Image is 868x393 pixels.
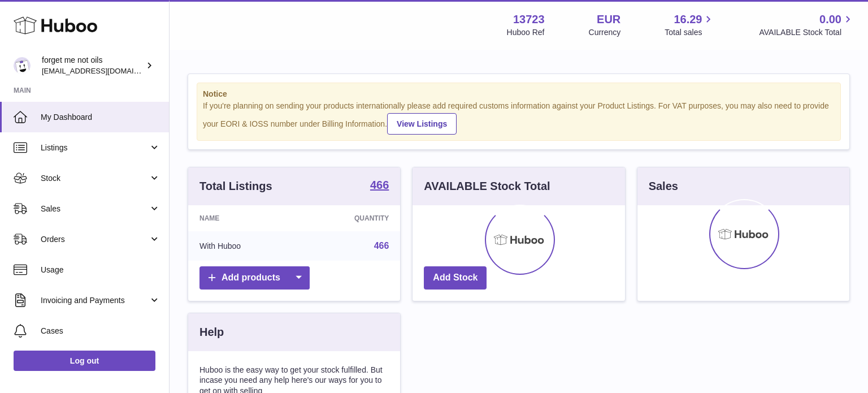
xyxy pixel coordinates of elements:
strong: 13723 [513,12,545,27]
span: My Dashboard [41,112,160,123]
td: With Huboo [188,231,300,261]
a: Add products [199,266,310,290]
img: forgetmenothf@gmail.com [14,57,31,74]
span: Listings [41,142,149,153]
span: Invoicing and Payments [41,295,149,306]
a: 16.29 Total sales [665,12,715,38]
th: Quantity [300,205,400,231]
span: Sales [41,204,149,214]
th: Name [188,205,300,231]
h3: Help [199,325,224,340]
span: Total sales [665,27,715,38]
h3: AVAILABLE Stock Total [424,179,550,194]
span: Orders [41,234,149,245]
a: 466 [370,179,389,193]
div: If you're planning on sending your products internationally please add required customs informati... [203,101,835,135]
a: 0.00 AVAILABLE Stock Total [759,12,854,38]
h3: Total Listings [199,179,272,194]
span: AVAILABLE Stock Total [759,27,854,38]
strong: EUR [597,12,620,27]
h3: Sales [649,179,678,194]
span: 16.29 [674,12,702,27]
span: Stock [41,173,149,184]
a: Add Stock [424,266,487,290]
span: [EMAIL_ADDRESS][DOMAIN_NAME] [42,66,166,75]
div: Currency [589,27,621,38]
strong: 466 [370,179,389,191]
div: forget me not oils [42,55,144,76]
span: 0.00 [819,12,841,27]
strong: Notice [203,89,835,100]
div: Huboo Ref [507,27,545,38]
a: View Listings [387,113,457,135]
a: 466 [374,241,389,251]
span: Usage [41,265,160,275]
span: Cases [41,326,160,336]
a: Log out [14,351,155,371]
